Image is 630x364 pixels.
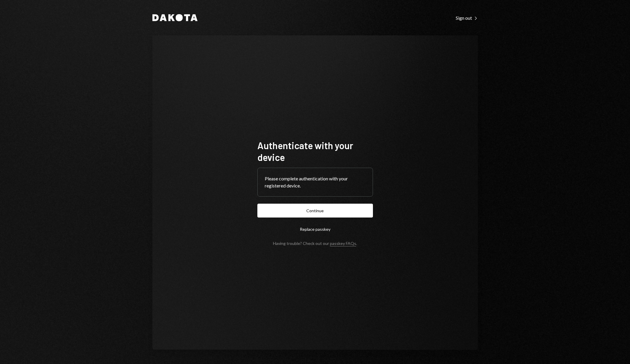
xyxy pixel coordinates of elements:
a: Sign out [456,14,478,21]
a: passkey FAQs [330,241,356,246]
div: Please complete authentication with your registered device. [265,175,366,189]
div: Having trouble? Check out our . [273,241,357,246]
button: Replace passkey [257,222,373,236]
h1: Authenticate with your device [257,139,373,163]
div: Sign out [456,15,478,21]
button: Continue [257,204,373,218]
